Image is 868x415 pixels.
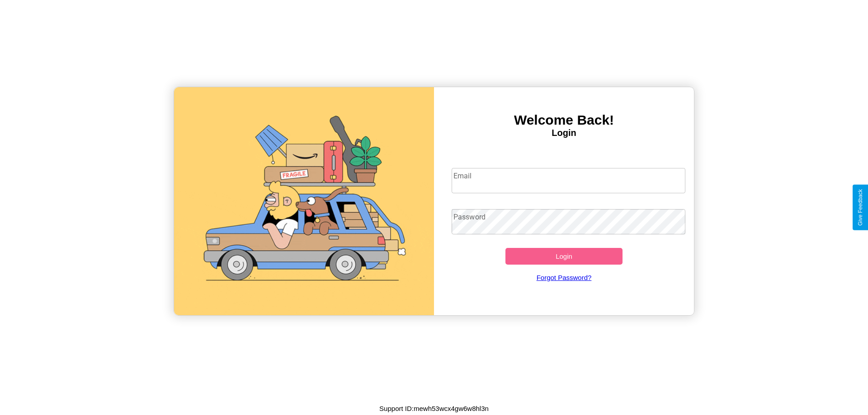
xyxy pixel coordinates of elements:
[434,128,694,138] h4: Login
[434,112,694,128] h3: Welcome Back!
[857,189,863,226] div: Give Feedback
[379,402,489,415] p: Support ID: mewh53wcx4gw6w8hl3n
[174,87,434,315] img: gif
[505,248,623,265] button: Login
[447,265,681,290] a: Forgot Password?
